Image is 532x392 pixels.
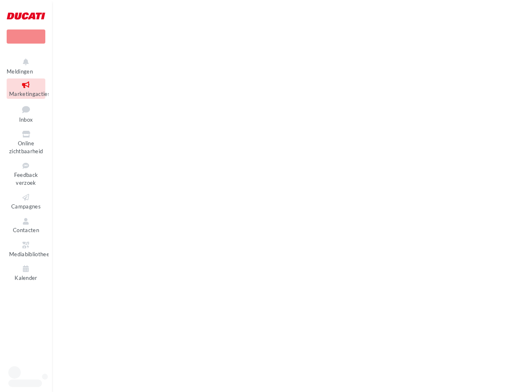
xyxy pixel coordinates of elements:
[7,29,45,44] div: Nieuwe campagne
[7,128,45,156] a: Online zichtbaarheid
[7,239,45,259] a: Mediabibliotheek
[7,102,45,125] a: Inbox
[7,215,45,235] a: Contacten
[9,140,43,154] span: Online zichtbaarheid
[15,274,37,281] span: Kalender
[13,227,39,234] span: Contacten
[7,262,45,283] a: Kalender
[11,203,41,210] span: Campagnes
[14,171,38,186] span: Feedback verzoek
[7,191,45,211] a: Campagnes
[9,91,50,97] span: Marketingacties
[19,116,33,123] span: Inbox
[7,68,33,75] span: Meldingen
[7,159,45,188] a: Feedback verzoek
[7,78,45,99] a: Marketingacties
[9,251,52,257] span: Mediabibliotheek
